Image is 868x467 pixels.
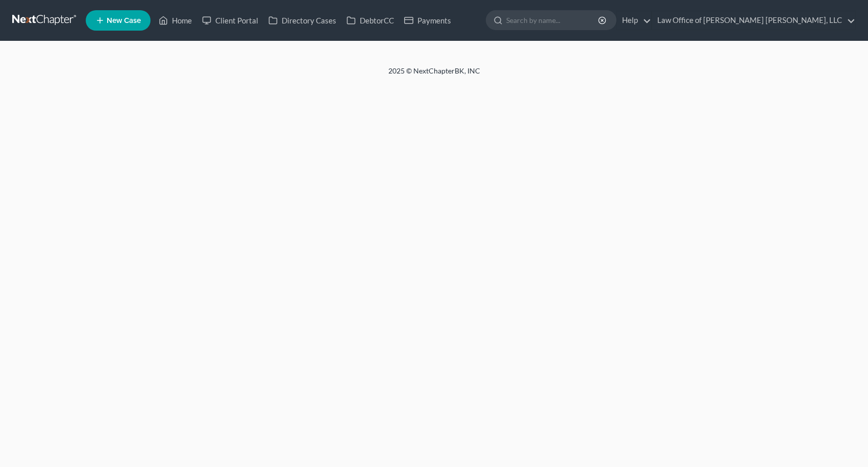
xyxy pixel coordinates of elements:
a: Payments [399,11,456,30]
a: Law Office of [PERSON_NAME] [PERSON_NAME], LLC [652,11,855,30]
a: Help [617,11,651,30]
a: DebtorCC [341,11,399,30]
span: New Case [107,17,141,24]
div: 2025 © NextChapterBK, INC [143,66,725,84]
a: Client Portal [197,11,263,30]
a: Home [154,11,197,30]
a: Directory Cases [263,11,341,30]
input: Search by name... [506,11,600,30]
